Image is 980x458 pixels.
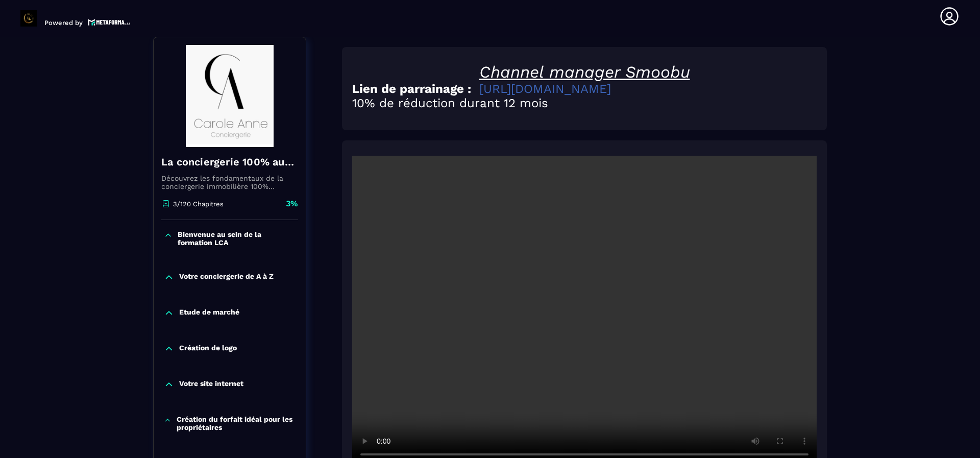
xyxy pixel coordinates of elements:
[178,230,296,247] p: Bienvenue au sein de la formation LCA
[161,174,298,190] p: Découvrez les fondamentaux de la conciergerie immobilière 100% automatisée. Cette formation est c...
[286,198,298,209] p: 3%
[177,415,296,431] p: Création du forfait idéal pour les propriétaires
[179,272,274,282] p: Votre conciergerie de A à Z
[179,344,237,354] p: Création de logo
[88,18,131,27] img: logo
[161,155,298,169] h4: La conciergerie 100% automatisée
[479,62,690,82] u: Channel manager Smoobu
[352,82,471,96] strong: Lien de parrainage :
[352,96,817,110] h2: 10% de réduction durant 12 mois
[479,82,611,96] a: [URL][DOMAIN_NAME]
[20,10,37,27] img: logo-branding
[179,379,243,390] p: Votre site internet
[161,45,298,147] img: banner
[179,308,239,318] p: Etude de marché
[44,19,83,27] p: Powered by
[173,200,224,208] p: 3/120 Chapitres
